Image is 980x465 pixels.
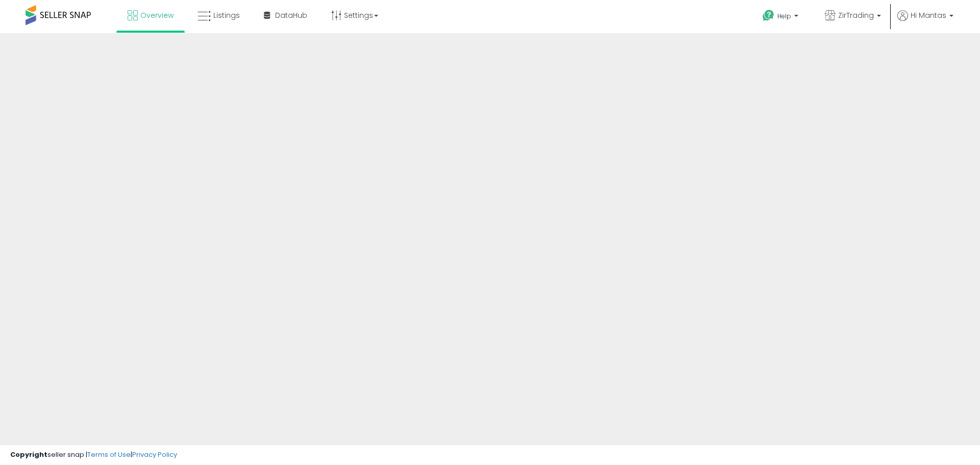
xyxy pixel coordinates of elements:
[897,10,953,33] a: Hi Mantas
[10,450,47,459] strong: Copyright
[87,450,131,459] a: Terms of Use
[10,450,177,460] div: seller snap | |
[213,10,240,20] span: Listings
[132,450,177,459] a: Privacy Policy
[140,10,174,20] span: Overview
[838,10,874,20] span: ZirTrading
[911,10,946,20] span: Hi Mantas
[762,9,775,22] i: Get Help
[275,10,307,20] span: DataHub
[777,12,791,20] span: Help
[754,2,808,33] a: Help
